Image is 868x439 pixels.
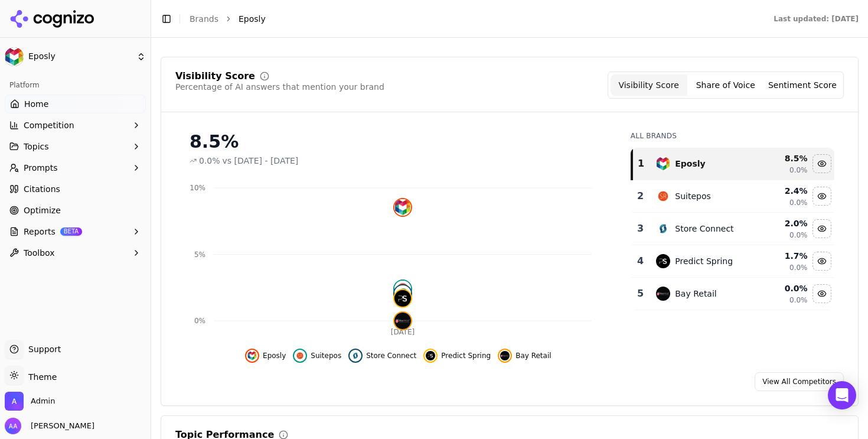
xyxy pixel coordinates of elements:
[789,230,808,240] span: 0.0%
[789,165,808,175] span: 0.0%
[24,247,55,259] span: Toolbox
[394,285,411,302] img: store connect
[515,351,551,360] span: Bay Retail
[632,245,834,278] tr: 4predict springPredict Spring1.7%0.0%Hide predict spring data
[426,351,435,360] img: predict spring
[263,351,286,360] span: Eposly
[812,252,831,271] button: Hide predict spring data
[175,71,255,81] div: Visibility Score
[789,295,808,305] span: 0.0%
[239,13,266,25] span: Eposly
[675,158,705,170] div: Eposly
[5,47,24,66] img: Eposly
[756,152,808,164] div: 8.5 %
[812,154,831,173] button: Hide eposly data
[31,396,55,407] span: Admin
[812,187,831,206] button: Hide suitepos data
[190,131,607,152] div: 8.5%
[366,351,416,360] span: Store Connect
[632,180,834,213] tr: 2suiteposSuitepos2.4%0.0%Hide suitepos data
[638,157,645,171] div: 1
[789,198,808,207] span: 0.0%
[24,183,60,195] span: Citations
[611,74,687,96] button: Visibility Score
[441,351,491,360] span: Predict Spring
[190,184,205,192] tspan: 10%
[756,217,808,229] div: 2.0 %
[295,351,305,360] img: suitepos
[756,185,808,197] div: 2.4 %
[24,141,49,152] span: Topics
[656,222,670,236] img: store connect
[194,251,205,259] tspan: 5%
[755,372,844,391] a: View All Competitors
[5,418,21,434] img: Alp Aysan
[5,137,146,156] button: Topics
[756,250,808,262] div: 1.7 %
[5,76,146,95] div: Platform
[631,131,834,141] div: All Brands
[675,255,733,267] div: Predict Spring
[247,351,257,360] img: eposly
[764,74,841,96] button: Sentiment Score
[5,243,146,262] button: Toolbox
[812,284,831,303] button: Hide bay retail data
[637,254,645,268] div: 4
[394,281,411,297] img: suitepos
[391,328,415,336] tspan: [DATE]
[348,349,416,363] button: Hide store connect data
[199,155,220,167] span: 0.0%
[756,282,808,294] div: 0.0 %
[423,349,491,363] button: Hide predict spring data
[5,95,146,113] a: Home
[223,155,299,167] span: vs [DATE] - [DATE]
[500,351,510,360] img: bay retail
[5,201,146,220] a: Optimize
[675,288,716,300] div: Bay Retail
[5,158,146,177] button: Prompts
[656,254,670,268] img: predict spring
[394,313,411,329] img: bay retail
[631,148,834,310] div: Data table
[24,119,74,131] span: Competition
[656,157,670,171] img: eposly
[394,199,411,216] img: eposly
[637,222,645,236] div: 3
[5,222,146,241] button: ReportsBETA
[687,74,764,96] button: Share of Voice
[60,227,82,236] span: BETA
[774,14,859,24] div: Last updated: [DATE]
[190,14,218,24] a: Brands
[28,51,132,62] span: Eposly
[311,351,341,360] span: Suitepos
[351,351,360,360] img: store connect
[675,190,711,202] div: Suitepos
[26,421,94,431] span: [PERSON_NAME]
[5,180,146,199] a: Citations
[637,189,645,203] div: 2
[245,349,286,363] button: Hide eposly data
[789,263,808,272] span: 0.0%
[24,372,57,382] span: Theme
[5,116,146,135] button: Competition
[656,189,670,203] img: suitepos
[190,13,750,25] nav: breadcrumb
[828,381,856,409] div: Open Intercom Messenger
[498,349,551,363] button: Hide bay retail data
[175,81,384,93] div: Percentage of AI answers that mention your brand
[5,392,55,411] button: Open organization switcher
[293,349,341,363] button: Hide suitepos data
[637,287,645,301] div: 5
[24,343,61,355] span: Support
[632,278,834,310] tr: 5bay retail Bay Retail0.0%0.0%Hide bay retail data
[632,148,834,180] tr: 1eposlyEposly8.5%0.0%Hide eposly data
[5,392,24,411] img: Admin
[656,287,670,301] img: bay retail
[24,162,58,174] span: Prompts
[194,317,205,325] tspan: 0%
[24,226,56,238] span: Reports
[812,219,831,238] button: Hide store connect data
[24,204,61,216] span: Optimize
[24,98,48,110] span: Home
[5,418,94,434] button: Open user button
